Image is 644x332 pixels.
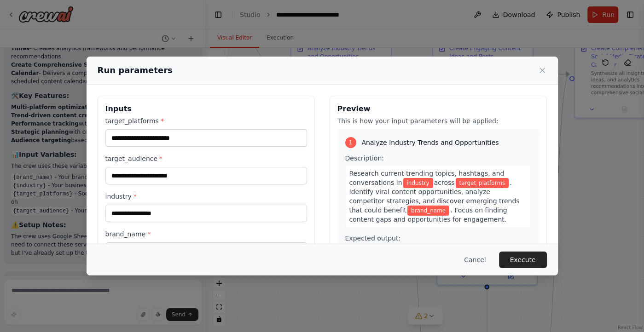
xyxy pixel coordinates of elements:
[345,137,356,148] div: 1
[105,192,307,201] label: industry
[349,170,505,186] span: Research current trending topics, hashtags, and conversations in
[457,252,493,268] button: Cancel
[499,252,547,268] button: Execute
[337,103,539,114] h3: Preview
[349,206,507,223] span: . Focus on finding content gaps and opportunities for engagement.
[407,206,449,216] span: Variable: brand_name
[98,64,173,77] h2: Run parameters
[456,178,509,188] span: Variable: target_platforms
[403,178,433,188] span: Variable: industry
[337,116,539,126] p: This is how your input parameters will be applied:
[105,103,307,114] h3: Inputs
[105,116,307,126] label: target_platforms
[362,138,499,147] span: Analyze Industry Trends and Opportunities
[345,235,401,242] span: Expected output:
[105,154,307,163] label: target_audience
[349,179,520,214] span: . Identify viral content opportunities, analyze competitor strategies, and discover emerging tren...
[434,179,455,186] span: across
[105,229,307,239] label: brand_name
[345,155,384,162] span: Description:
